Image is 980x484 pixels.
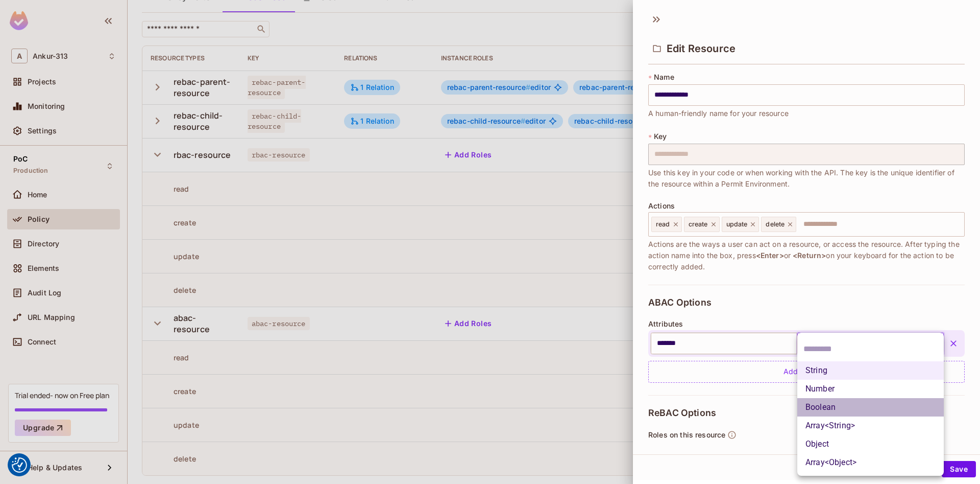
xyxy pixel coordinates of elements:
li: Array<Object> [797,453,944,472]
img: Revisit consent button [12,457,27,473]
li: Object [797,435,944,453]
li: Boolean [797,398,944,417]
li: String [797,361,944,380]
button: Consent Preferences [12,457,27,473]
li: Array<String> [797,417,944,435]
li: Number [797,380,944,398]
